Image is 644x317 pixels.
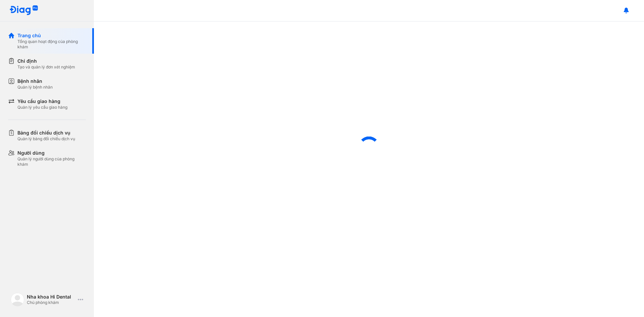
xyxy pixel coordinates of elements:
div: Quản lý yêu cầu giao hàng [17,105,67,110]
img: logo [9,5,38,16]
div: Bệnh nhân [17,78,53,85]
div: Quản lý bệnh nhân [17,85,53,90]
div: Nha khoa Hi Dental [27,294,75,300]
div: Tổng quan hoạt động của phòng khám [17,39,86,50]
div: Tạo và quản lý đơn xét nghiệm [17,64,75,70]
div: Chủ phòng khám [27,300,75,305]
div: Trang chủ [17,32,86,39]
div: Yêu cầu giao hàng [17,98,67,105]
div: Người dùng [17,150,86,156]
div: Quản lý người dùng của phòng khám [17,156,86,167]
div: Bảng đối chiếu dịch vụ [17,129,75,136]
div: Chỉ định [17,58,75,64]
img: logo [11,293,24,306]
div: Quản lý bảng đối chiếu dịch vụ [17,136,75,142]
